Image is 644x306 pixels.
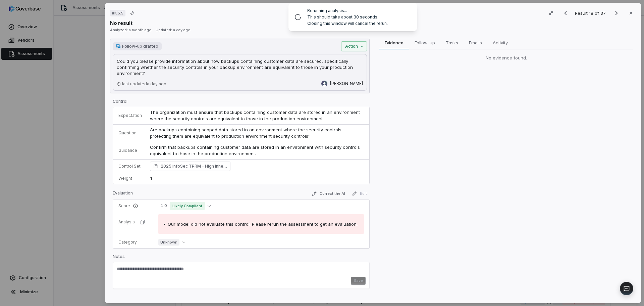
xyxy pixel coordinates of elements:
[307,8,388,13] span: Rerunning analysis...
[126,7,138,19] button: Copy link
[117,58,363,76] p: Could you please provide information about how backups containing customer data are secured, spec...
[161,163,227,170] span: 2025 InfoSec TPRM - High Inherent Risk (TruSight Supported) Operational Resilience
[150,127,343,139] span: Are backups containing scoped data stored in an environment where the security controls protectin...
[118,219,135,225] p: Analysis
[150,144,364,157] p: Confirm that backups containing customer data are stored in an environment with security controls...
[150,110,361,122] span: The organization must ensure that backups containing customer data are stored in an environment w...
[559,9,572,17] button: Previous result
[490,38,511,47] span: Activity
[118,148,142,153] p: Guidance
[379,55,633,61] div: No evidence found.
[575,9,607,17] p: Result 18 of 37
[118,130,142,136] p: Question
[307,14,388,19] span: This should take about 30 seconds.
[112,10,123,16] span: # K.5.5
[150,176,153,181] span: 1
[122,44,158,49] span: Follow-up drafted
[330,81,363,86] span: [PERSON_NAME]
[110,19,132,27] p: No result
[168,221,358,227] span: Our model did not evaluate this control. Please rerun the assessment to get an evaluation.
[118,176,142,181] p: Weight
[466,38,485,47] span: Emails
[610,9,623,17] button: Next result
[118,164,142,169] p: Control Set
[110,28,152,32] span: Analyzed: a month ago
[412,38,438,47] span: Follow-up
[443,38,461,47] span: Tasks
[118,239,150,245] p: Category
[156,28,191,32] span: Updated: a day ago
[158,239,179,246] span: Unknown
[170,202,205,210] span: Likely Compliant
[321,81,327,87] img: Jason Boland avatar
[117,81,166,87] p: last updated a day ago
[382,38,406,47] span: Evidence
[341,41,367,51] button: Action
[118,113,142,118] p: Expectation
[113,190,133,199] p: Evaluation
[113,254,370,262] p: Notes
[118,203,150,209] p: Score
[309,190,348,198] button: Correct the AI
[113,99,370,107] p: Control
[307,21,388,26] span: Closing this window will cancel the rerun.
[158,202,213,210] button: 1.0Likely Compliant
